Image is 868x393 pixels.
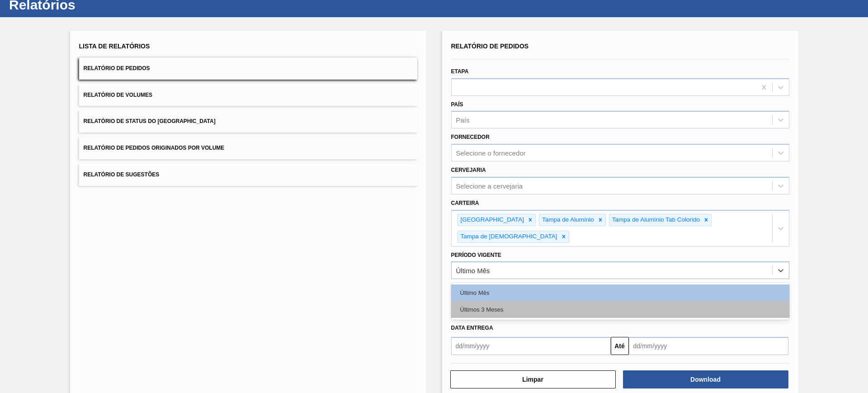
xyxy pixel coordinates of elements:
label: Cervejaria [451,167,486,173]
label: País [451,101,463,108]
button: Até [611,337,629,355]
div: [GEOGRAPHIC_DATA] [458,214,526,226]
input: dd/mm/yyyy [451,337,611,355]
span: Data entrega [451,325,493,331]
button: Relatório de Sugestões [79,164,417,186]
span: Relatório de Pedidos Originados por Volume [84,145,225,151]
div: Selecione a cervejaria [456,182,523,189]
span: Relatório de Pedidos [451,43,529,50]
label: Etapa [451,68,469,75]
span: Lista de Relatórios [79,43,150,50]
button: Relatório de Pedidos [79,57,417,80]
button: Download [623,370,788,388]
button: Relatório de Volumes [79,84,417,106]
div: Último Mês [451,284,789,301]
label: Período Vigente [451,252,501,258]
div: Selecione o fornecedor [456,149,526,157]
span: Relatório de Sugestões [84,171,160,178]
button: Limpar [450,370,616,388]
span: Relatório de Pedidos [84,65,150,71]
div: Tampa de Alumínio Tab Colorido [609,214,701,226]
div: Tampa de Alumínio [539,214,595,226]
button: Relatório de Status do [GEOGRAPHIC_DATA] [79,110,417,133]
button: Relatório de Pedidos Originados por Volume [79,137,417,159]
span: Relatório de Status do [GEOGRAPHIC_DATA] [84,118,216,124]
input: dd/mm/yyyy [629,337,788,355]
div: País [456,116,470,124]
span: Relatório de Volumes [84,92,152,98]
div: Último Mês [456,267,490,275]
div: Últimos 3 Meses [451,301,789,318]
label: Fornecedor [451,134,490,140]
div: Tampa de [DEMOGRAPHIC_DATA] [458,231,559,242]
label: Carteira [451,200,479,206]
